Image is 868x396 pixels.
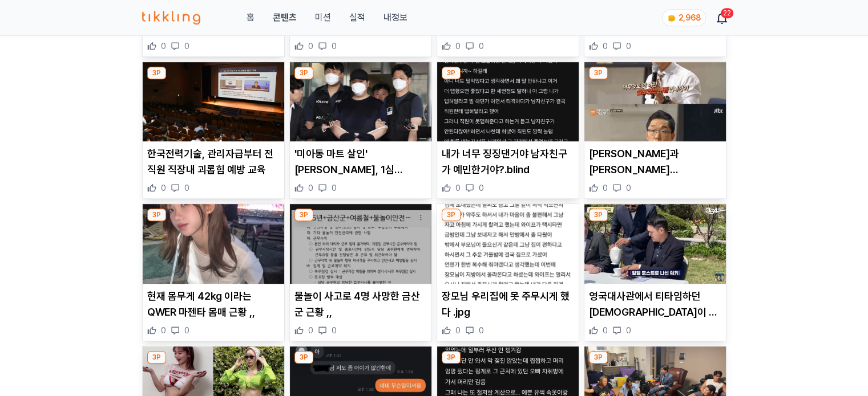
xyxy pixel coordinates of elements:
p: 내가 너무 징징댄거야 남자친구가 예민한거야?.blind [442,146,574,178]
span: 0 [479,182,484,194]
img: 영국대사관에서 티타임하던 외국인들이 어색해했던 이유 [584,204,726,284]
div: 3P [589,67,608,79]
div: 3P 장모님 우리집에 못 주무시게 했다 .jpg 장모님 우리집에 못 주무시게 했다 .jpg 0 0 [437,203,579,341]
div: 3P [147,209,166,221]
div: 3P [147,351,166,364]
div: 3P [294,209,313,221]
div: 3P 현재 몸무게 42kg 이라는 QWER 마젠타 몸매 근황 ,, 현재 몸무게 42kg 이라는 QWER 마젠타 몸매 근황 ,, 0 0 [142,203,285,341]
div: 3P 한국전력기술, 관리자급부터 전 직원 직장내 괴롭힘 예방 교육 한국전력기술, 관리자급부터 전 직원 직장내 괴롭힘 예방 교육 0 0 [142,62,285,199]
span: 0 [603,325,608,336]
p: 영국대사관에서 티타임하던 [DEMOGRAPHIC_DATA]이 어색해했던 [PERSON_NAME] [589,288,721,320]
span: 0 [603,182,608,194]
div: 3P [589,351,608,364]
img: 물놀이 사고로 4명 사망한 금산군 근황 ,, [290,204,431,284]
a: 22 [717,11,726,25]
div: 3P 내가 너무 징징댄거야 남자친구가 예민한거야?.blind 내가 너무 징징댄거야 남자친구가 예민한거야?.blind 0 0 [437,62,579,199]
span: 2,968 [679,13,701,22]
span: 0 [184,325,189,336]
p: 장모님 우리집에 못 주무시게 했다 .jpg [442,288,574,320]
a: 콘텐츠 [272,11,296,25]
span: 0 [308,325,313,336]
p: '미아동 마트 살인' [PERSON_NAME], 1심 [PERSON_NAME]징역에 항소 [294,146,427,178]
div: 3P [147,67,166,79]
span: 0 [332,40,337,52]
span: 0 [184,182,189,194]
span: 0 [161,182,166,194]
img: '미아동 마트 살인' 김성진, 1심 무기징역에 항소 [290,62,431,142]
span: 0 [332,325,337,336]
p: 물놀이 사고로 4명 사망한 금산군 근황 ,, [294,288,427,320]
img: coin [667,14,676,23]
span: 0 [161,40,166,52]
div: 3P 물놀이 사고로 4명 사망한 금산군 근황 ,, 물놀이 사고로 4명 사망한 금산군 근황 ,, 0 0 [289,203,432,341]
p: [PERSON_NAME]과 [PERSON_NAME] [PERSON_NAME] 비교 [589,146,721,178]
span: 0 [626,40,631,52]
span: 0 [332,182,337,194]
span: 0 [455,325,461,336]
button: 미션 [314,11,330,25]
div: 3P [442,351,461,364]
img: 장모님 우리집에 못 주무시게 했다 .jpg [437,204,579,284]
p: 현재 몸무게 42kg 이라는 QWER 마젠타 몸매 근황 ,, [147,288,280,320]
span: 0 [479,325,484,336]
a: 실적 [349,11,365,25]
a: coin 2,968 [662,9,704,26]
span: 0 [603,40,608,52]
div: 3P [294,351,313,364]
span: 0 [308,182,313,194]
img: 현재 몸무게 42kg 이라는 QWER 마젠타 몸매 근황 ,, [143,204,284,284]
img: 티끌링 [142,11,201,25]
span: 0 [626,325,631,336]
p: 한국전력기술, 관리자급부터 전 직원 직장내 괴롭힘 예방 교육 [147,146,280,178]
a: 홈 [246,11,254,25]
div: 3P 영국대사관에서 티타임하던 외국인들이 어색해했던 이유 영국대사관에서 티타임하던 [DEMOGRAPHIC_DATA]이 어색해했던 [PERSON_NAME] 0 0 [584,203,726,341]
span: 0 [184,40,189,52]
div: 3P 김제동과 서장훈 강연 비교 [PERSON_NAME]과 [PERSON_NAME] [PERSON_NAME] 비교 0 0 [584,62,726,199]
div: 3P [294,67,313,79]
div: 22 [721,8,733,18]
img: 한국전력기술, 관리자급부터 전 직원 직장내 괴롭힘 예방 교육 [143,62,284,142]
span: 0 [161,325,166,336]
span: 0 [308,40,313,52]
img: 김제동과 서장훈 강연 비교 [584,62,726,142]
a: 내정보 [383,11,407,25]
span: 0 [455,40,461,52]
div: 3P [589,209,608,221]
div: 3P [442,67,461,79]
span: 0 [479,40,484,52]
div: 3P [442,209,461,221]
span: 0 [626,182,631,194]
span: 0 [455,182,461,194]
div: 3P '미아동 마트 살인' 김성진, 1심 무기징역에 항소 '미아동 마트 살인' [PERSON_NAME], 1심 [PERSON_NAME]징역에 항소 0 0 [289,62,432,199]
img: 내가 너무 징징댄거야 남자친구가 예민한거야?.blind [437,62,579,142]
